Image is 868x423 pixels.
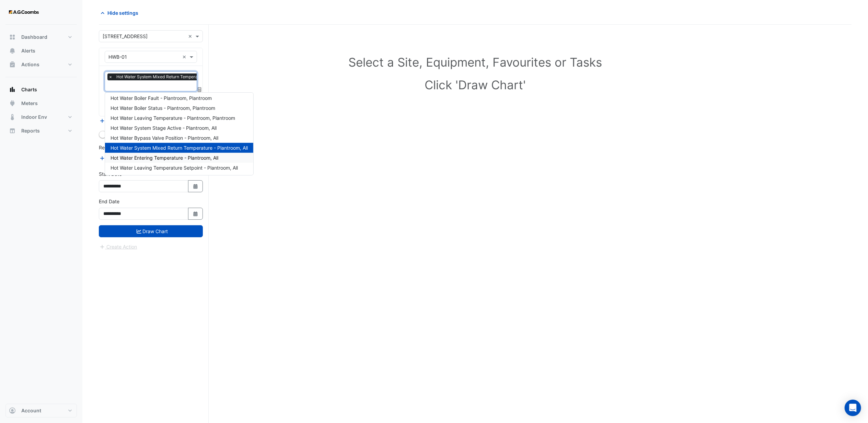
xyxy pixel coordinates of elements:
button: Reports [5,124,77,138]
fa-icon: Select Date [193,183,199,189]
span: Clear [188,33,194,40]
span: Hot Water Entering Temperature - Plantroom, All [111,155,218,161]
app-icon: Reports [9,127,16,134]
div: Open Intercom Messenger [845,400,861,416]
ng-dropdown-panel: Options list [105,92,254,175]
span: Clear [182,53,188,60]
label: Start Date [99,170,122,178]
app-icon: Charts [9,86,16,93]
fa-icon: Select Date [193,211,199,217]
span: Hot Water Boiler Fault - Plantroom, Plantroom [111,95,212,101]
img: Company Logo [8,5,39,19]
app-icon: Alerts [9,47,16,54]
h1: Click 'Draw Chart' [114,78,836,92]
button: Add Reference Line [99,154,150,162]
button: Meters [5,96,77,110]
label: Reference Lines [99,144,135,151]
button: Draw Chart [99,225,203,237]
app-icon: Indoor Env [9,114,16,121]
button: Account [5,404,77,418]
label: End Date [99,198,119,205]
span: Hot Water Leaving Temperature Setpoint - Plantroom, All [111,165,238,171]
app-icon: Actions [9,61,16,68]
span: Account [21,407,41,414]
h1: Select a Site, Equipment, Favourites or Tasks [114,55,836,69]
button: Hide settings [99,7,143,19]
span: Hot Water System Stage Active - Plantroom, All [111,125,217,131]
button: Dashboard [5,30,77,44]
button: Actions [5,58,77,71]
span: Hot Water Leaving Temperature - Plantroom, Plantroom [111,115,235,121]
span: Charts [21,86,37,93]
span: Hot Water Boiler Status - Plantroom, Plantroom [111,105,215,111]
span: Hide settings [107,9,138,16]
button: Charts [5,83,77,96]
button: Indoor Env [5,110,77,124]
span: Choose Function [197,87,203,92]
span: Hot Water System Mixed Return Temperature - Plantroom, All [111,145,248,151]
span: Actions [21,61,39,68]
span: Indoor Env [21,114,47,121]
span: Hot Water Bypass Valve Position - Plantroom, All [111,135,218,141]
button: Add Equipment [99,117,140,125]
span: Dashboard [21,34,47,41]
app-escalated-ticket-create-button: Please draw the charts first [99,243,138,249]
app-icon: Dashboard [9,34,16,41]
span: Reports [21,127,40,134]
app-icon: Meters [9,100,16,107]
span: Alerts [21,47,35,54]
span: Hot Water System Mixed Return Temperature - Plantroom, All [115,73,239,80]
span: × [107,73,114,80]
button: Alerts [5,44,77,58]
span: Meters [21,100,38,107]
